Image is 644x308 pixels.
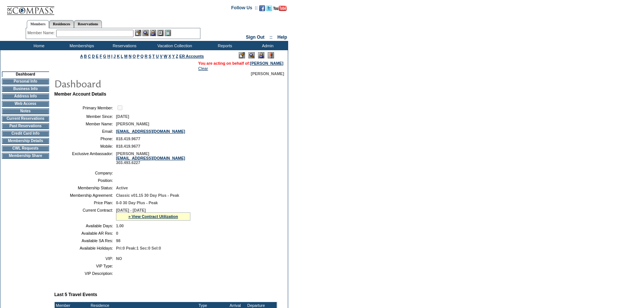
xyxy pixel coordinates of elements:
[145,54,148,58] a: R
[156,54,159,58] a: U
[142,30,149,36] img: View
[57,114,113,119] td: Member Since:
[57,238,113,243] td: Available SA Res:
[102,41,145,50] td: Reservations
[57,246,113,250] td: Available Holidays:
[116,246,161,250] span: Pri:0 Peak:1 Sec:0 Sel:0
[198,66,208,71] a: Clear
[54,76,203,91] img: pgTtlDashboard.gif
[116,224,124,228] span: 1.00
[17,41,59,50] td: Home
[2,123,49,129] td: Past Reservations
[239,52,245,58] img: Edit Mode
[2,78,49,84] td: Personal Info
[2,86,49,92] td: Business Info
[157,30,164,36] img: Reservations
[116,208,146,212] span: [DATE] - [DATE]
[116,186,128,190] span: Active
[74,20,102,28] a: Reservations
[57,104,113,111] td: Primary Member:
[124,54,128,58] a: M
[57,193,113,198] td: Membership Agreement:
[113,54,116,58] a: J
[116,156,185,160] a: [EMAIL_ADDRESS][DOMAIN_NAME]
[246,35,264,40] a: Sign Out
[57,264,113,268] td: VIP Type:
[116,144,140,148] span: 818.419.9677
[137,54,139,58] a: P
[248,52,255,58] img: View Mode
[57,231,113,235] td: Available AR Res:
[116,137,140,141] span: 818.419.9677
[57,122,113,126] td: Member Name:
[179,54,204,58] a: ER Accounts
[172,54,175,58] a: Y
[116,122,149,126] span: [PERSON_NAME]
[277,35,287,40] a: Help
[57,256,113,261] td: VIP:
[57,144,113,148] td: Mobile:
[107,54,110,58] a: H
[116,114,129,119] span: [DATE]
[57,224,113,228] td: Available Days:
[259,7,265,12] a: Become our fan on Facebook
[176,54,178,58] a: Z
[133,54,136,58] a: O
[121,54,123,58] a: L
[2,116,49,122] td: Current Reservations
[2,108,49,114] td: Notes
[117,54,120,58] a: K
[164,54,167,58] a: W
[251,71,284,76] span: [PERSON_NAME]
[2,153,49,159] td: Membership Share
[266,5,272,11] img: Follow us on Twitter
[273,7,287,12] a: Subscribe to our YouTube Channel
[270,35,273,40] span: ::
[273,6,287,11] img: Subscribe to our YouTube Channel
[165,30,171,36] img: b_calculator.gif
[57,271,113,276] td: VIP Description:
[57,137,113,141] td: Phone:
[198,61,283,65] span: You are acting on behalf of:
[96,54,99,58] a: E
[84,54,87,58] a: B
[116,200,158,205] span: 0-0 30 Day Plus - Peak
[141,54,144,58] a: Q
[111,54,112,58] a: I
[152,54,155,58] a: T
[116,238,120,243] span: 98
[27,20,49,28] a: Members
[150,30,156,36] img: Impersonate
[116,193,179,198] span: Classic v01.15 30 Day Plus - Peak
[57,151,113,165] td: Exclusive Ambassador:
[2,138,49,144] td: Membership Details
[49,20,74,28] a: Residences
[103,54,106,58] a: G
[116,151,185,165] span: [PERSON_NAME] 303.493.6227
[245,41,288,50] td: Admin
[259,5,265,11] img: Become our fan on Facebook
[2,145,49,151] td: CWL Requests
[2,71,49,77] td: Dashboard
[2,101,49,107] td: Web Access
[129,54,132,58] a: N
[2,93,49,99] td: Address Info
[149,54,151,58] a: S
[231,4,258,13] td: Follow Us ::
[128,214,178,219] a: » View Contract Utilization
[116,231,118,235] span: 0
[250,61,283,65] a: [PERSON_NAME]
[100,54,102,58] a: F
[57,208,113,221] td: Current Contract:
[168,54,171,58] a: X
[2,131,49,137] td: Credit Card Info
[59,41,102,50] td: Memberships
[203,41,245,50] td: Reports
[80,54,83,58] a: A
[266,7,272,12] a: Follow us on Twitter
[268,52,274,58] img: Log Concern/Member Elevation
[160,54,162,58] a: V
[28,30,56,36] div: Member Name:
[57,178,113,183] td: Position:
[57,200,113,205] td: Price Plan:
